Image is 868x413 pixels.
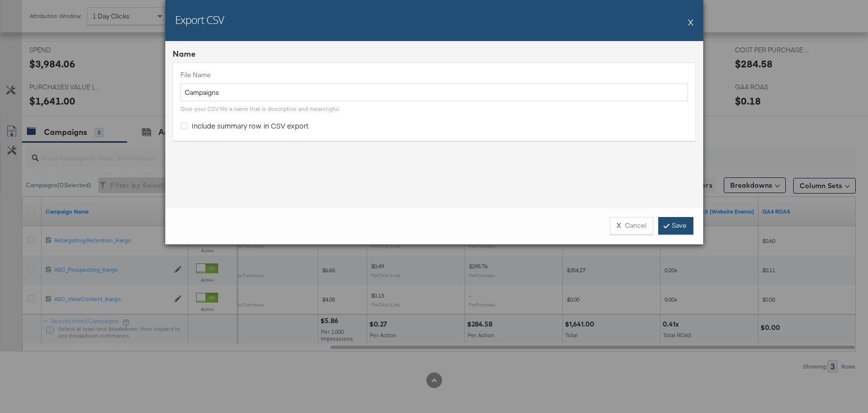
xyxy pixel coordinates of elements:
button: XCancel [610,217,653,235]
div: Give your CSV file a name that is descriptive and meaningful. [180,105,340,113]
div: Name [173,48,696,60]
strong: X [617,221,621,230]
label: File Name [180,70,688,80]
a: Save [658,217,693,235]
h2: Export CSV [175,12,224,27]
button: X [688,12,693,32]
span: Include summary row in CSV export [192,121,309,130]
